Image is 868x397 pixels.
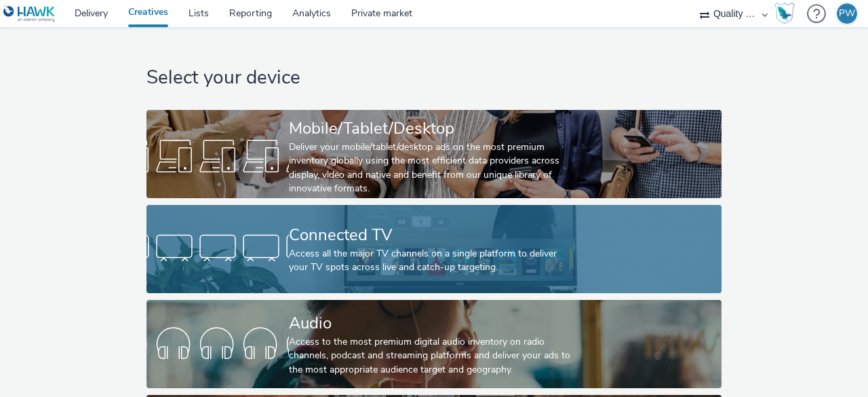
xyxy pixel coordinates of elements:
div: Access all the major TV channels on a single platform to deliver your TV spots across live and ca... [289,247,574,275]
a: AudioAccess to the most premium digital audio inventory on radio channels, podcast and streaming ... [146,300,722,388]
div: Deliver your mobile/tablet/desktop ads on the most premium inventory globally using the most effi... [289,140,574,196]
div: Access to the most premium digital audio inventory on radio channels, podcast and streaming platf... [289,335,574,377]
img: Hawk Academy [774,3,795,24]
img: undefined Logo [3,5,56,22]
div: Audio [289,311,574,335]
a: Connected TVAccess all the major TV channels on a single platform to deliver your TV spots across... [146,205,722,293]
div: PW [839,3,855,24]
div: Connected TV [289,223,574,247]
div: Mobile/Tablet/Desktop [289,117,574,140]
h1: Select your device [146,65,722,91]
a: Hawk Academy [774,3,800,24]
a: Mobile/Tablet/DesktopDeliver your mobile/tablet/desktop ads on the most premium inventory globall... [146,110,722,198]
